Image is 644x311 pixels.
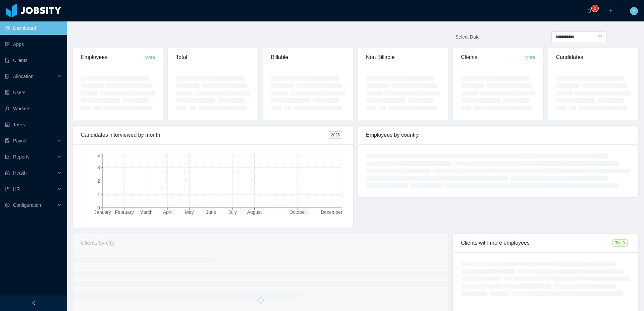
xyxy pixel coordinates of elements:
[461,48,524,67] div: Clients
[608,8,613,13] i: icon: plus
[5,38,62,51] a: icon: appstoreApps
[598,35,602,39] i: icon: calendar
[592,5,598,12] sup: 0
[5,118,62,131] a: icon: profileTasks
[97,178,100,184] tspan: 2
[228,209,237,215] tspan: July
[5,203,10,207] i: icon: setting
[5,138,10,143] i: icon: file-protect
[13,170,26,176] span: Health
[13,138,28,143] span: Payroll
[289,209,306,215] tspan: October
[455,34,480,40] span: Select Date
[612,239,628,247] span: Top 3
[366,48,440,67] div: Non Billable
[5,54,62,67] a: icon: auditClients
[144,55,155,60] a: More
[97,165,100,170] tspan: 3
[5,102,62,115] a: icon: userWorkers
[94,209,111,215] tspan: January
[321,209,342,215] tspan: December
[328,131,342,139] span: 2025
[176,48,250,67] div: Total
[81,126,328,144] div: Candidates interviewed by month
[163,209,172,215] tspan: April
[5,171,10,175] i: icon: medicine-box
[185,209,194,215] tspan: May
[13,74,34,79] span: Allocation
[5,187,10,191] i: icon: book
[97,192,100,197] tspan: 1
[97,153,100,159] tspan: 4
[556,48,630,67] div: Candidates
[461,234,612,252] div: Clients with more employees
[97,205,100,210] tspan: 0
[247,209,262,215] tspan: August
[5,86,62,99] a: icon: robotUsers
[5,21,62,35] a: icon: pie-chartDashboard
[5,154,10,159] i: icon: line-chart
[13,154,30,160] span: Reports
[206,209,216,215] tspan: June
[115,209,134,215] tspan: February
[525,55,535,60] a: More
[632,7,635,15] span: Y
[366,126,630,144] div: Employees by country
[81,48,144,67] div: Employees
[587,8,592,13] i: icon: bell
[140,209,153,215] tspan: March
[271,48,345,67] div: Billable
[5,74,10,79] i: icon: solution
[13,202,41,208] span: Configuration
[13,186,20,192] span: HR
